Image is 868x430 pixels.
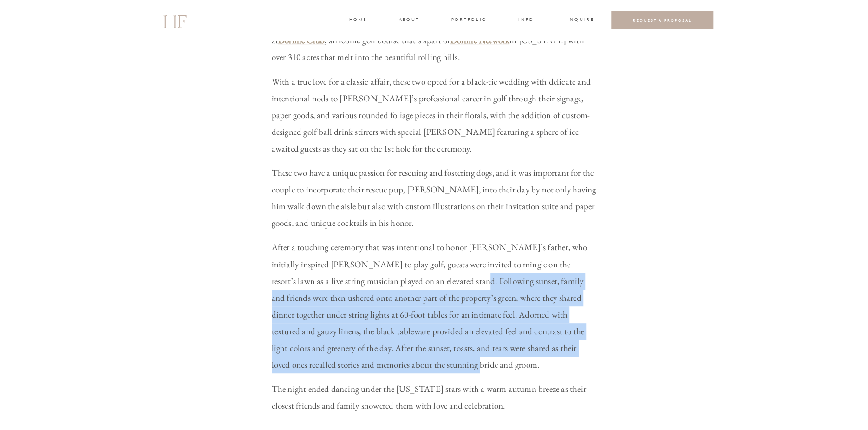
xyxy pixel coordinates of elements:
[278,34,325,46] a: Dormie Club
[349,16,366,25] a: home
[272,165,597,232] p: These two have a unique passion for rescuing and fostering dogs, and it was important for the cou...
[272,73,597,157] p: With a true love for a classic affair, these two opted for a black-tie wedding with delicate and ...
[451,16,486,25] a: portfolio
[518,16,535,25] a: INFO
[568,16,593,25] a: INQUIRE
[619,18,706,23] a: REQUEST A PROPOSAL
[272,381,597,414] p: The night ended dancing under the [US_STATE] stars with a warm autumn breeze as their closest fri...
[163,7,186,34] a: HF
[450,34,509,46] a: Dormie Network
[272,239,597,373] p: After a touching ceremony that was intentional to honor [PERSON_NAME]’s father, who initially ins...
[399,16,418,25] a: about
